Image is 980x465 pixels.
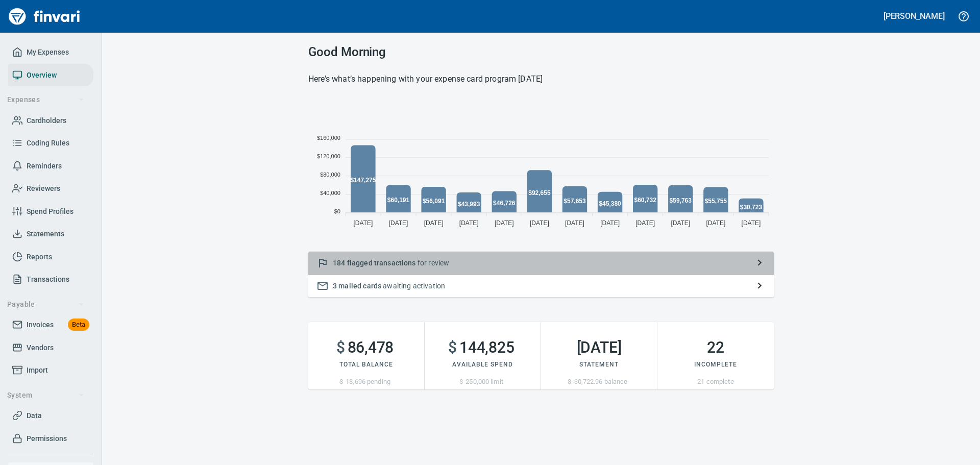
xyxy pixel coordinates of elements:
[459,219,479,227] tspan: [DATE]
[334,208,340,214] tspan: $0
[565,219,584,227] tspan: [DATE]
[8,427,93,450] a: Permissions
[317,153,340,159] tspan: $120,000
[308,275,774,298] button: 3 mailed cards awaiting activation
[68,319,89,331] span: Beta
[8,155,93,178] a: Reminders
[27,319,54,331] span: Invoices
[27,137,69,150] span: Coding Rules
[27,205,73,218] span: Spend Profiles
[424,219,444,227] tspan: [DATE]
[320,172,340,178] tspan: $80,000
[347,259,416,267] span: flagged transactions
[27,409,42,422] span: Data
[8,359,93,382] a: Import
[8,404,93,427] a: Data
[7,298,84,311] span: Payable
[27,160,62,173] span: Reminders
[657,338,774,357] h2: 22
[635,219,655,227] tspan: [DATE]
[8,246,93,268] a: Reports
[8,336,93,359] a: Vendors
[320,190,340,196] tspan: $40,000
[530,219,549,227] tspan: [DATE]
[8,132,93,155] a: Coding Rules
[7,389,84,402] span: System
[3,295,88,314] button: Payable
[600,219,620,227] tspan: [DATE]
[694,361,737,368] span: Incomplete
[27,341,54,354] span: Vendors
[354,219,373,227] tspan: [DATE]
[317,135,340,141] tspan: $160,000
[8,41,93,64] a: My Expenses
[8,313,93,336] a: InvoicesBeta
[333,281,749,291] p: awaiting activation
[3,90,88,109] button: Expenses
[3,386,88,405] button: System
[8,268,93,291] a: Transactions
[657,322,774,389] button: 22Incomplete21 complete
[333,282,337,290] span: 3
[308,252,774,275] button: 184 flagged transactions for review
[884,11,945,21] h5: [PERSON_NAME]
[389,219,408,227] tspan: [DATE]
[27,364,48,377] span: Import
[27,182,60,195] span: Reviewers
[308,72,774,86] h6: Here’s what’s happening with your expense card program [DATE]
[7,93,84,106] span: Expenses
[706,219,725,227] tspan: [DATE]
[27,251,52,263] span: Reports
[27,273,69,286] span: Transactions
[8,200,93,223] a: Spend Profiles
[27,114,66,127] span: Cardholders
[27,432,67,445] span: Permissions
[333,259,345,267] span: 184
[27,228,64,240] span: Statements
[881,8,947,24] button: [PERSON_NAME]
[8,64,93,87] a: Overview
[27,69,57,82] span: Overview
[8,177,93,200] a: Reviewers
[495,219,514,227] tspan: [DATE]
[333,258,749,268] p: for review
[8,109,93,132] a: Cardholders
[6,4,83,29] img: Finvari
[27,46,69,59] span: My Expenses
[671,219,690,227] tspan: [DATE]
[8,223,93,246] a: Statements
[338,282,381,290] span: mailed cards
[742,219,761,227] tspan: [DATE]
[657,377,774,387] p: 21 complete
[308,45,774,59] h3: Good Morning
